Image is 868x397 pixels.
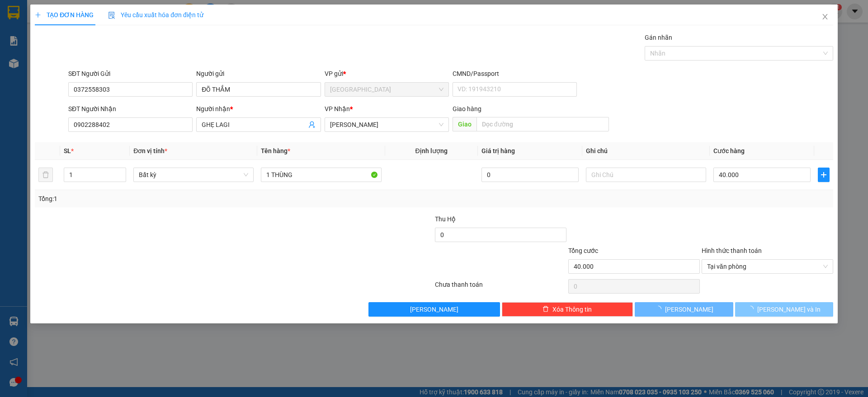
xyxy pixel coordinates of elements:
[818,171,829,178] span: plus
[76,43,124,54] li: (c) 2017
[542,306,549,313] span: delete
[713,147,745,154] span: Cước hàng
[35,12,41,18] span: plus
[68,69,193,79] div: SĐT Người Gửi
[481,147,515,154] span: Giá trị hàng
[261,147,290,154] span: Tên hàng
[702,247,762,254] label: Hình thức thanh toán
[38,194,335,204] div: Tổng: 1
[133,147,167,154] span: Đơn vị tính
[645,34,672,41] label: Gán nhãn
[325,105,350,112] span: VP Nhận
[308,121,316,128] span: user-add
[98,11,120,33] img: logo.jpg
[76,34,124,42] b: [DOMAIN_NAME]
[196,104,321,114] div: Người nhận
[261,168,381,182] input: VD: Bàn, Ghế
[58,13,87,71] b: BIÊN NHẬN GỬI HÀNG
[330,118,443,131] span: Phạm Ngũ Lão
[453,105,481,112] span: Giao hàng
[68,104,193,114] div: SĐT Người Nhận
[434,280,567,295] div: Chưa thanh toán
[635,302,733,317] button: [PERSON_NAME]
[415,147,448,154] span: Định lượng
[476,117,609,131] input: Dọc đường
[453,69,577,79] div: CMND/Passport
[821,13,829,20] span: close
[812,5,838,30] button: Close
[64,147,71,154] span: SL
[108,11,203,19] span: Yêu cầu xuất hóa đơn điện tử
[757,304,821,314] span: [PERSON_NAME] và In
[481,168,579,182] input: 0
[139,168,248,182] span: Bất kỳ
[453,117,476,131] span: Giao
[38,168,53,182] button: delete
[568,247,598,254] span: Tổng cước
[582,142,710,160] th: Ghi chú
[11,58,51,101] b: [PERSON_NAME]
[325,69,449,79] div: VP gửi
[818,168,830,182] button: plus
[502,302,633,317] button: deleteXóa Thông tin
[368,302,500,317] button: [PERSON_NAME]
[435,215,456,223] span: Thu Hộ
[586,168,706,182] input: Ghi Chú
[747,306,757,312] span: loading
[410,304,458,314] span: [PERSON_NAME]
[655,306,665,312] span: loading
[196,69,321,79] div: Người gửi
[735,302,833,317] button: [PERSON_NAME] và In
[11,11,57,56] img: logo.jpg
[552,304,592,314] span: Xóa Thông tin
[707,260,828,273] span: Tại văn phòng
[108,12,115,19] img: icon
[330,83,443,96] span: Nha Trang
[35,11,94,19] span: TẠO ĐƠN HÀNG
[665,304,713,314] span: [PERSON_NAME]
